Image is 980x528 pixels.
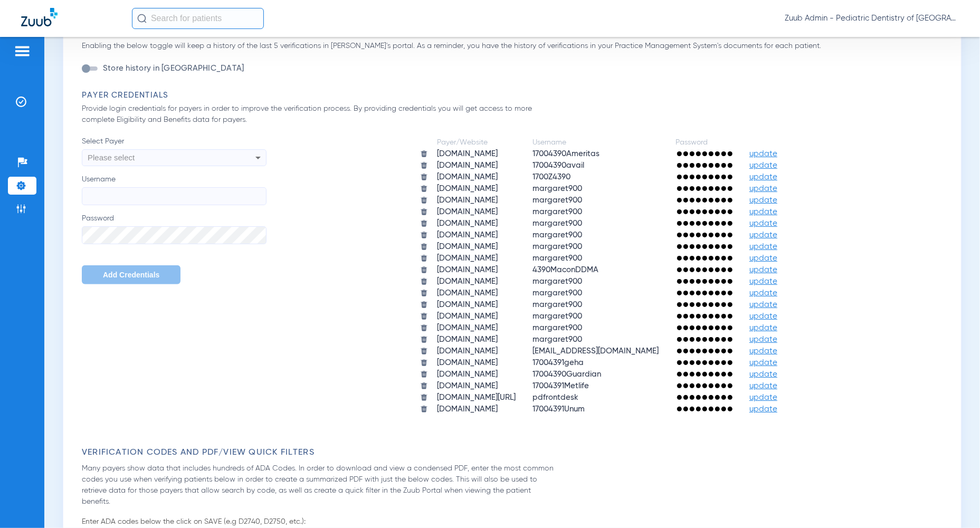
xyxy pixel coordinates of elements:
[429,253,524,264] td: [DOMAIN_NAME]
[532,324,582,332] span: margaret900
[420,266,428,274] img: trash.svg
[88,153,135,162] span: Please select
[749,185,777,193] span: update
[532,266,598,274] span: 4390MaconDDMA
[749,208,777,216] span: update
[668,137,740,148] td: Password
[429,207,524,217] td: [DOMAIN_NAME]
[749,266,777,274] span: update
[532,370,601,378] span: 17004390Guardian
[429,149,524,159] td: [DOMAIN_NAME]
[82,174,267,205] label: Username
[749,335,777,343] span: update
[420,196,428,204] img: trash.svg
[420,277,428,285] img: trash.svg
[429,230,524,241] td: [DOMAIN_NAME]
[82,226,267,244] input: Password
[429,323,524,333] td: [DOMAIN_NAME]
[749,254,777,262] span: update
[749,243,777,251] span: update
[420,150,428,158] img: trash.svg
[132,8,264,29] input: Search for patients
[420,382,428,390] img: trash.svg
[429,242,524,252] td: [DOMAIN_NAME]
[429,160,524,171] td: [DOMAIN_NAME]
[749,312,777,320] span: update
[532,289,582,297] span: margaret900
[420,335,428,343] img: trash.svg
[749,161,777,169] span: update
[82,516,948,527] p: Enter ADA codes below the click on SAVE (e.g D2740, D2750, etc.):
[532,393,578,401] span: pdfrontdesk
[420,219,428,227] img: trash.svg
[420,208,428,216] img: trash.svg
[749,405,777,413] span: update
[429,184,524,194] td: [DOMAIN_NAME]
[420,301,428,309] img: trash.svg
[420,289,428,297] img: trash.svg
[532,185,582,193] span: margaret900
[429,381,524,391] td: [DOMAIN_NAME]
[532,359,584,367] span: 17004391geha
[749,324,777,332] span: update
[749,196,777,204] span: update
[429,334,524,345] td: [DOMAIN_NAME]
[532,208,582,216] span: margaret900
[429,311,524,322] td: [DOMAIN_NAME]
[429,346,524,357] td: [DOMAIN_NAME]
[532,173,570,181] span: 1700Z4390
[749,289,777,297] span: update
[420,173,428,181] img: trash.svg
[82,187,267,205] input: Username
[927,477,980,528] iframe: Chat Widget
[420,231,428,239] img: trash.svg
[21,8,58,26] img: Zuub Logo
[532,219,582,227] span: margaret900
[429,265,524,275] td: [DOMAIN_NAME]
[420,161,428,169] img: trash.svg
[532,150,600,158] span: 17004390Ameritas
[429,276,524,287] td: [DOMAIN_NAME]
[749,370,777,378] span: update
[429,172,524,183] td: [DOMAIN_NAME]
[532,161,584,169] span: 17004390avail
[429,392,524,403] td: [DOMAIN_NAME][URL]
[82,90,948,101] h3: Payer Credentials
[749,301,777,309] span: update
[749,277,777,285] span: update
[532,196,582,204] span: margaret900
[749,150,777,158] span: update
[420,243,428,251] img: trash.svg
[82,447,948,458] h3: Verification Codes and PDF/View Quick Filters
[429,369,524,380] td: [DOMAIN_NAME]
[532,254,582,262] span: margaret900
[429,300,524,310] td: [DOMAIN_NAME]
[532,231,582,239] span: margaret900
[82,103,558,126] p: Provide login credentials for payers in order to improve the verification process. By providing c...
[749,219,777,227] span: update
[429,358,524,368] td: [DOMAIN_NAME]
[749,231,777,239] span: update
[82,41,948,52] p: Enabling the below toggle will keep a history of the last 5 verifications in [PERSON_NAME]'s port...
[429,137,524,148] td: Payer/Website
[82,136,267,147] span: Select Payer
[429,288,524,299] td: [DOMAIN_NAME]
[82,463,558,507] p: Many payers show data that includes hundreds of ADA Codes. In order to download and view a conden...
[749,382,777,390] span: update
[420,405,428,413] img: trash.svg
[137,14,147,23] img: Search Icon
[429,195,524,206] td: [DOMAIN_NAME]
[420,312,428,320] img: trash.svg
[420,370,428,378] img: trash.svg
[749,347,777,355] span: update
[532,347,659,355] span: [EMAIL_ADDRESS][DOMAIN_NAME]
[82,265,180,284] button: Add Credentials
[532,301,582,309] span: margaret900
[749,359,777,367] span: update
[420,393,428,401] img: trash.svg
[82,213,267,244] label: Password
[420,347,428,355] img: trash.svg
[14,45,31,57] img: hamburger-icon
[101,63,244,74] label: Store history in [GEOGRAPHIC_DATA]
